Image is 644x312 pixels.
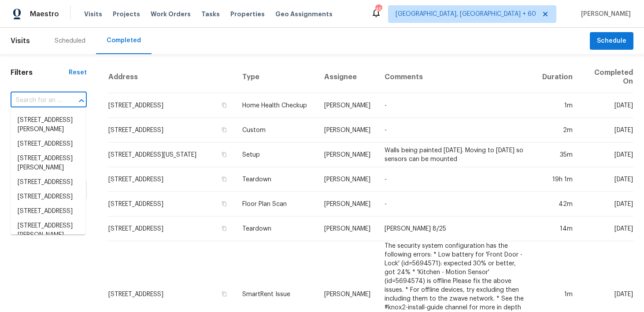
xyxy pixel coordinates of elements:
button: Copy Address [220,101,228,109]
td: [PERSON_NAME] [317,167,378,192]
td: Walls being painted [DATE]. Moving to [DATE] so sensors can be mounted [378,143,535,167]
span: [PERSON_NAME] [577,10,631,18]
button: Close [75,95,88,107]
td: 1m [535,93,580,118]
td: [STREET_ADDRESS] [108,217,235,241]
button: Copy Address [220,175,228,183]
td: 2m [535,118,580,143]
button: Schedule [590,32,633,50]
td: 42m [535,192,580,217]
li: [STREET_ADDRESS][PERSON_NAME] [11,113,85,137]
button: Copy Address [220,200,228,208]
div: Scheduled [55,37,85,45]
button: Copy Address [220,224,228,232]
td: [DATE] [580,118,633,143]
input: Search for an address... [11,94,62,107]
td: Setup [235,143,317,167]
td: [DATE] [580,167,633,192]
th: Type [235,61,317,93]
td: [PERSON_NAME] [317,118,378,143]
span: Visits [11,31,30,51]
th: Completed On [580,61,633,93]
span: Maestro [30,10,59,18]
h1: Filters [11,68,69,77]
span: Schedule [597,36,626,47]
span: Visits [84,10,102,18]
li: [STREET_ADDRESS][PERSON_NAME] [11,151,85,175]
td: [STREET_ADDRESS] [108,192,235,217]
td: [STREET_ADDRESS] [108,93,235,118]
td: [DATE] [580,192,633,217]
li: [STREET_ADDRESS] [11,204,85,219]
div: 451 [375,5,381,14]
td: [DATE] [580,93,633,118]
li: [STREET_ADDRESS] [11,190,85,204]
span: Geo Assignments [275,10,333,18]
td: Floor Plan Scan [235,192,317,217]
th: Assignee [317,61,378,93]
th: Address [108,61,235,93]
td: 35m [535,143,580,167]
td: [PERSON_NAME] 8/25 [378,217,535,241]
td: [DATE] [580,217,633,241]
span: Projects [113,10,140,18]
td: Teardown [235,167,317,192]
td: [PERSON_NAME] [317,93,378,118]
li: [STREET_ADDRESS] [11,137,85,151]
td: 14m [535,217,580,241]
span: Work Orders [151,10,191,18]
span: [GEOGRAPHIC_DATA], [GEOGRAPHIC_DATA] + 60 [396,10,536,18]
div: Completed [107,36,141,45]
span: Properties [230,10,265,18]
td: [STREET_ADDRESS] [108,118,235,143]
td: - [378,167,535,192]
th: Comments [378,61,535,93]
li: [STREET_ADDRESS][PERSON_NAME] [11,219,85,242]
td: Custom [235,118,317,143]
td: - [378,118,535,143]
td: [STREET_ADDRESS][US_STATE] [108,143,235,167]
th: Duration [535,61,580,93]
button: Copy Address [220,126,228,134]
td: 19h 1m [535,167,580,192]
div: Reset [69,68,87,77]
td: - [378,192,535,217]
td: [PERSON_NAME] [317,143,378,167]
td: Teardown [235,217,317,241]
td: Home Health Checkup [235,93,317,118]
li: [STREET_ADDRESS] [11,175,85,190]
td: [PERSON_NAME] [317,217,378,241]
td: [STREET_ADDRESS] [108,167,235,192]
td: [PERSON_NAME] [317,192,378,217]
button: Copy Address [220,290,228,298]
button: Copy Address [220,150,228,158]
td: [DATE] [580,143,633,167]
td: - [378,93,535,118]
span: Tasks [201,11,220,17]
